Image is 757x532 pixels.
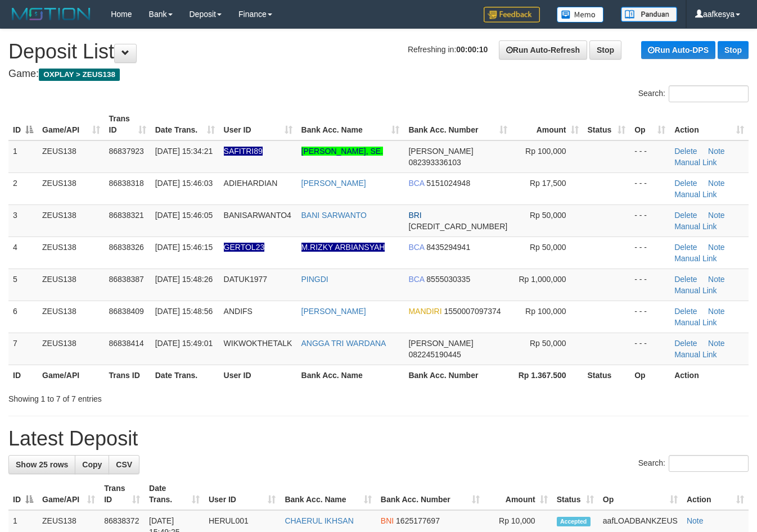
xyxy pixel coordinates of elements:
a: Note [708,243,725,252]
th: Bank Acc. Name: activate to sort column ascending [280,478,376,510]
td: 7 [8,333,38,365]
td: - - - [630,333,670,365]
th: Game/API: activate to sort column ascending [38,108,105,140]
div: Showing 1 to 7 of 7 entries [8,389,307,404]
span: Copy 5151024948 to clipboard [426,179,470,188]
span: ANDIFS [224,307,253,316]
a: Delete [674,339,697,348]
span: CSV [116,460,132,469]
a: Manual Link [674,254,717,263]
a: Delete [674,307,697,316]
th: User ID [219,365,297,385]
span: [PERSON_NAME] [408,339,473,348]
span: Copy 8435294941 to clipboard [426,243,470,252]
label: Search: [638,455,749,472]
a: Delete [674,275,697,284]
a: Copy [75,455,109,474]
td: - - - [630,204,670,237]
span: [DATE] 15:49:01 [155,339,213,348]
td: - - - [630,140,670,173]
th: Game/API [38,365,105,385]
a: Note [708,147,725,156]
a: CSV [109,455,139,474]
a: Note [708,275,725,284]
th: Game/API: activate to sort column ascending [38,478,100,510]
a: Note [708,179,725,188]
td: ZEUS138 [38,269,105,301]
span: Accepted [557,517,591,526]
a: Manual Link [674,190,717,199]
span: OXPLAY > ZEUS138 [39,69,120,81]
span: [DATE] 15:46:15 [155,243,213,252]
span: DATUK1977 [224,275,268,284]
th: Date Trans.: activate to sort column ascending [145,478,204,510]
a: Delete [674,179,697,188]
th: Bank Acc. Number: activate to sort column ascending [376,478,484,510]
span: 86838321 [109,211,144,220]
td: 4 [8,237,38,269]
span: [PERSON_NAME] [408,147,473,156]
a: ANGGA TRI WARDANA [301,339,386,348]
a: M.RIZKY ARBIANSYAH [301,243,385,252]
a: Manual Link [674,350,717,359]
th: Status: activate to sort column ascending [552,478,598,510]
span: [DATE] 15:48:26 [155,275,213,284]
h1: Latest Deposit [8,428,749,450]
td: ZEUS138 [38,333,105,365]
span: Copy 8555030335 to clipboard [426,275,470,284]
span: [DATE] 15:34:21 [155,147,213,156]
a: Delete [674,243,697,252]
span: Rp 17,500 [530,179,566,188]
span: Show 25 rows [16,460,68,469]
span: Rp 50,000 [530,243,566,252]
td: 1 [8,140,38,173]
td: - - - [630,269,670,301]
span: BANISARWANTO4 [224,211,291,220]
span: Refreshing in: [408,45,488,54]
a: [PERSON_NAME] [301,307,366,316]
th: Bank Acc. Number [404,365,512,385]
span: WIKWOKTHETALK [224,339,292,348]
th: Op: activate to sort column ascending [598,478,682,510]
a: Show 25 rows [8,455,75,474]
a: BANI SARWANTO [301,211,367,220]
th: Op: activate to sort column ascending [630,108,670,140]
span: Nama rekening ada tanda titik/strip, harap diedit [224,243,265,252]
span: Copy 697701008786502 to clipboard [408,222,507,231]
th: Status: activate to sort column ascending [583,108,630,140]
img: Button%20Memo.svg [557,7,604,22]
span: BCA [408,243,424,252]
a: Note [687,516,704,525]
a: Delete [674,211,697,220]
th: Rp 1.367.500 [512,365,583,385]
span: MANDIRI [408,307,441,316]
span: Rp 50,000 [530,211,566,220]
a: Manual Link [674,222,717,231]
th: Action: activate to sort column ascending [682,478,749,510]
input: Search: [669,455,749,472]
a: Manual Link [674,158,717,167]
span: BCA [408,179,424,188]
span: 86838387 [109,275,144,284]
input: Search: [669,85,749,102]
a: Stop [718,41,749,59]
th: User ID: activate to sort column ascending [204,478,280,510]
td: 5 [8,269,38,301]
span: [DATE] 15:46:03 [155,179,213,188]
td: - - - [630,237,670,269]
th: Action: activate to sort column ascending [670,108,749,140]
th: Amount: activate to sort column ascending [512,108,583,140]
th: Trans ID [105,365,151,385]
td: 3 [8,204,38,237]
span: 86838318 [109,179,144,188]
span: Copy 1625177697 to clipboard [396,516,440,525]
a: [PERSON_NAME] [301,179,366,188]
label: Search: [638,85,749,102]
a: [PERSON_NAME], SE. [301,147,383,156]
span: 86838326 [109,243,144,252]
a: Stop [589,40,621,60]
span: 86838409 [109,307,144,316]
td: ZEUS138 [38,237,105,269]
img: MOTION_logo.png [8,6,94,22]
span: BRI [408,211,421,220]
